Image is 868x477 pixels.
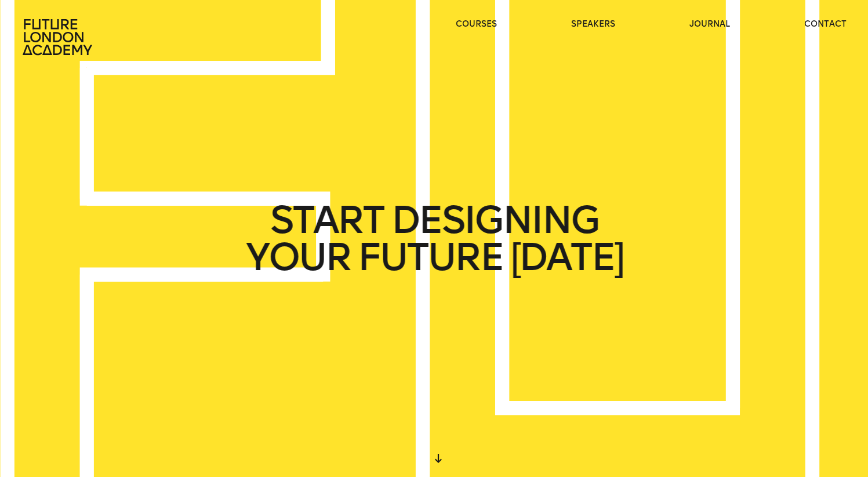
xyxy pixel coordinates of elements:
[245,239,350,276] span: YOUR
[510,239,623,276] span: [DATE]
[804,19,847,30] a: contact
[571,19,615,30] a: speakers
[391,202,598,239] span: DESIGNING
[456,19,497,30] a: courses
[270,202,383,239] span: START
[689,19,730,30] a: journal
[358,239,503,276] span: FUTURE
